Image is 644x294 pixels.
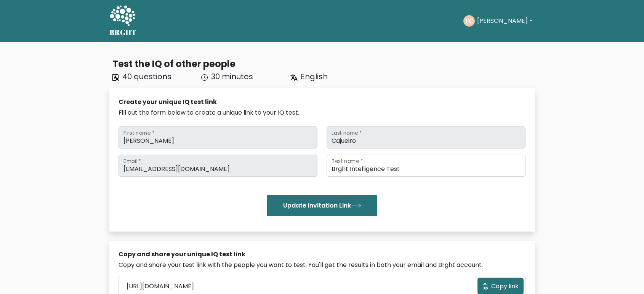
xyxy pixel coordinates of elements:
[465,16,473,25] text: FC
[327,155,525,177] input: Test name
[122,71,171,82] span: 40 questions
[211,71,253,82] span: 30 minutes
[301,71,328,82] span: English
[267,195,377,216] button: Update Invitation Link
[327,126,525,149] input: Last name
[119,97,525,107] div: Create your unique IQ test link
[119,108,525,117] div: Fill out the form below to create a unique link to your IQ test.
[491,282,519,291] span: Copy link
[119,126,317,149] input: First name
[109,3,137,39] a: BRGHT
[109,28,137,37] h5: BRGHT
[119,250,525,259] div: Copy and share your unique IQ test link
[112,57,535,71] div: Test the IQ of other people
[119,260,525,270] div: Copy and share your test link with the people you want to test. You'll get the results in both yo...
[475,16,535,26] button: [PERSON_NAME]
[119,155,317,177] input: Email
